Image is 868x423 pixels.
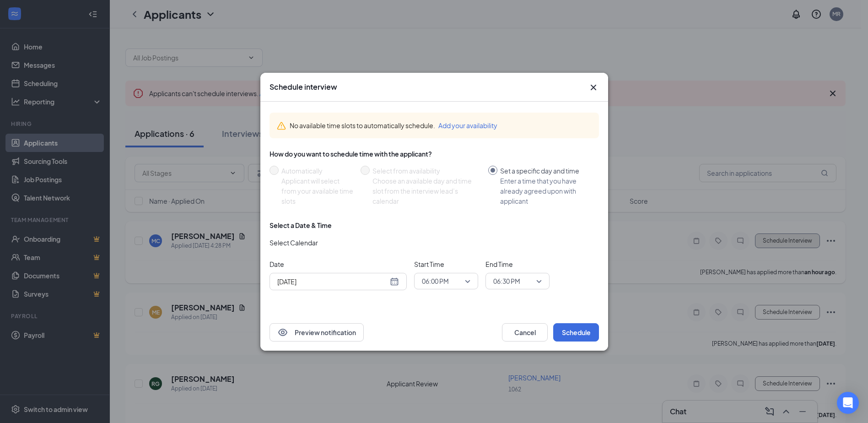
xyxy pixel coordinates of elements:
button: Close [588,82,599,93]
button: Cancel [502,323,548,342]
div: Select a Date & Time [270,221,332,230]
input: Aug 26, 2025 [277,277,388,287]
svg: Eye [277,327,288,338]
div: Select from availability [372,166,481,176]
button: Schedule [553,323,599,342]
span: End Time [485,259,550,269]
span: Select Calendar [270,238,318,248]
span: 06:30 PM [493,274,520,288]
div: Set a specific day and time [500,166,592,176]
svg: Cross [588,82,599,93]
span: Date [270,259,407,269]
span: 06:00 PM [422,274,449,288]
span: Start Time [414,259,478,269]
div: Choose an available day and time slot from the interview lead’s calendar [372,176,481,206]
div: Open Intercom Messenger [837,392,859,414]
div: Enter a time that you have already agreed upon with applicant [500,176,592,206]
svg: Warning [277,121,286,130]
button: Add your availability [438,120,497,130]
div: How do you want to schedule time with the applicant? [270,149,599,158]
div: No available time slots to automatically schedule. [290,120,592,130]
div: Applicant will select from your available time slots [281,176,353,206]
h3: Schedule interview [270,82,337,92]
div: Automatically [281,166,353,176]
button: EyePreview notification [270,323,364,342]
